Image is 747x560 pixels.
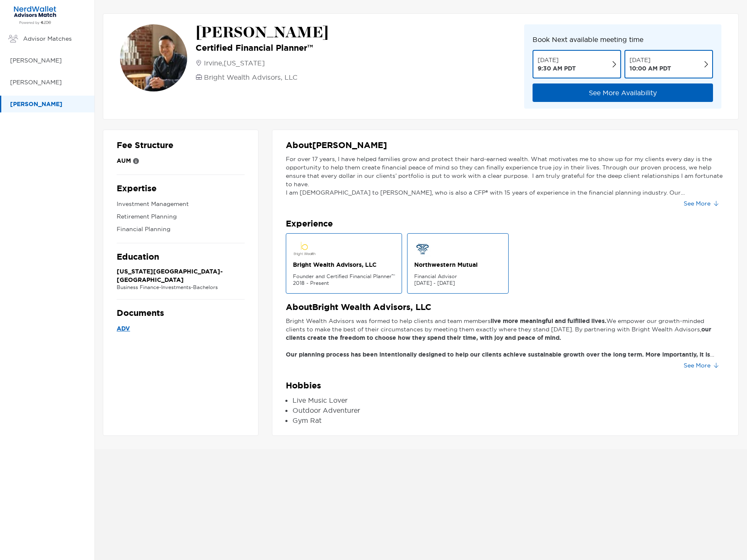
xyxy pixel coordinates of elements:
button: See More [677,197,725,210]
p: [PERSON_NAME] [196,24,329,41]
p: Experience [286,219,725,229]
p: [DATE] - [DATE] [414,280,501,287]
p: Investment Management [117,199,245,209]
img: firm logo [293,240,317,257]
p: 10:00 AM PDT [629,64,671,73]
p: Education [117,252,245,262]
li: Live Music Lover [293,395,725,405]
p: Irvine , [US_STATE] [204,58,265,68]
p: 2018 - Present [293,280,395,287]
p: Business Finance-Investments - Bachelors [117,284,245,291]
li: Outdoor Adventurer [293,405,725,415]
p: [PERSON_NAME] [10,77,86,88]
p: 9:30 AM PDT [538,64,576,73]
p: About Bright Wealth Advisors, LLC [286,302,725,313]
strong: our clients create the freedom to choose how they spend their time, with joy and peace of mind. O... [286,326,721,383]
p: Bright Wealth Advisors, LLC [204,72,298,82]
button: [DATE] 9:30 AM PDT [533,50,621,78]
p: Documents [117,308,245,318]
p: Retirement Planning [117,211,245,222]
p: Fee Structure [117,140,245,151]
img: avatar [120,24,187,91]
p: AUM [117,156,131,166]
a: ADV [117,323,245,334]
button: See More [677,359,725,372]
p: Bright Wealth Advisors was formed to help clients and team members We empower our growth-minded c... [286,317,725,359]
img: Zoe Financial [10,5,60,25]
img: firm logo [414,240,431,257]
p: Expertise [117,183,245,194]
p: Northwestern Mutual [414,260,501,269]
p: About [PERSON_NAME] [286,140,725,151]
p: [PERSON_NAME] [10,99,86,109]
strong: live more meaningful and fulfilled lives. [491,317,606,325]
p: Advisor Matches [23,34,86,44]
div: For over 17 years, I have helped families grow and protect their hard-earned wealth. What motivat... [286,155,725,197]
p: [US_STATE][GEOGRAPHIC_DATA]-[GEOGRAPHIC_DATA] [117,267,245,284]
button: See More Availability [533,83,713,102]
p: Book Next available meeting time [533,34,713,45]
p: Certified Financial Planner™ [196,43,329,53]
p: Financial Advisor [414,273,501,280]
p: Financial Planning [117,224,245,234]
li: Gym Rat [293,415,725,425]
p: [DATE] [629,56,671,64]
p: Hobbies [286,380,725,391]
p: Founder and Certified Financial Planner™ [293,273,395,280]
p: [PERSON_NAME] [10,55,86,66]
p: [DATE] [538,56,576,64]
p: Bright Wealth Advisors, LLC [293,260,395,269]
button: [DATE] 10:00 AM PDT [624,50,713,78]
